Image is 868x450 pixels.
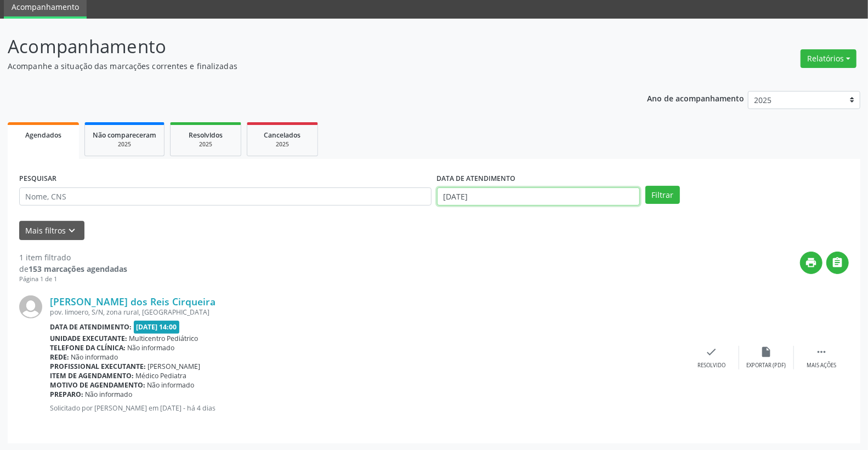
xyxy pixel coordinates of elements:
b: Data de atendimento: [50,322,132,332]
span: Não informado [147,380,195,390]
b: Rede: [50,352,69,362]
div: pov. limoero, S/N, zona rural, [GEOGRAPHIC_DATA] [50,307,684,317]
div: 2025 [255,140,310,149]
span: Resolvidos [189,130,223,140]
img: img [19,295,42,318]
span: [DATE] 14:00 [134,321,180,333]
div: de [19,263,127,275]
div: 2025 [178,140,233,149]
div: 2025 [93,140,156,149]
i: insert_drive_file [761,346,773,358]
b: Telefone da clínica: [50,343,126,352]
span: Não informado [71,352,118,362]
span: Multicentro Pediátrico [129,334,198,343]
b: Unidade executante: [50,334,127,343]
p: Acompanhamento [8,33,605,60]
button: print [800,252,822,274]
i: keyboard_arrow_down [66,225,78,237]
i:  [832,257,844,269]
label: PESQUISAR [19,170,56,187]
b: Profissional executante: [50,362,146,371]
i: print [805,257,818,269]
input: Nome, CNS [19,187,432,206]
b: Preparo: [50,390,83,399]
input: Selecione um intervalo [437,187,640,206]
strong: 153 marcações agendadas [29,264,127,274]
button: Filtrar [645,186,680,204]
button: Mais filtroskeyboard_arrow_down [19,221,84,240]
button: Relatórios [801,49,856,68]
i: check [706,346,718,358]
div: 1 item filtrado [19,252,127,263]
p: Solicitado por [PERSON_NAME] em [DATE] - há 4 dias [50,403,684,413]
span: [PERSON_NAME] [148,362,201,371]
button:  [826,252,849,274]
span: Agendados [25,130,61,140]
b: Motivo de agendamento: [50,380,145,390]
p: Ano de acompanhamento [647,91,744,105]
span: Cancelados [264,130,301,140]
div: Mais ações [807,362,836,369]
label: DATA DE ATENDIMENTO [437,170,516,187]
span: Não informado [86,390,133,399]
a: [PERSON_NAME] dos Reis Cirqueira [50,295,215,307]
div: Exportar (PDF) [747,362,786,369]
i:  [815,346,827,358]
div: Página 1 de 1 [19,275,127,284]
div: Resolvido [697,362,725,369]
b: Item de agendamento: [50,371,134,380]
span: Médico Pediatra [136,371,187,380]
span: Não compareceram [93,130,156,140]
span: Não informado [128,343,175,352]
p: Acompanhe a situação das marcações correntes e finalizadas [8,60,605,72]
